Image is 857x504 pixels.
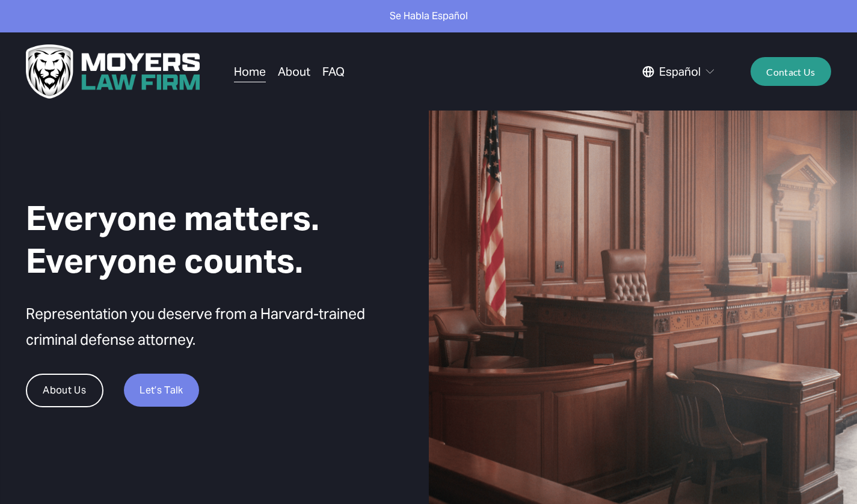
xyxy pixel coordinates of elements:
div: language picker [642,60,716,83]
a: Let’s Talk [124,374,200,407]
p: Representation you deserve from a Harvard-trained criminal defense attorney. [26,301,403,353]
span: Español [659,61,701,82]
h1: Everyone matters. Everyone counts. [26,197,403,282]
p: Se Habla Español [29,8,828,25]
a: About [278,60,310,83]
a: About Us [26,374,103,408]
img: Moyers Law Firm | Everyone Matters. Everyone Counts. [26,44,200,99]
a: Home [234,60,266,83]
a: Contact Us [751,57,832,86]
a: FAQ [322,60,345,83]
